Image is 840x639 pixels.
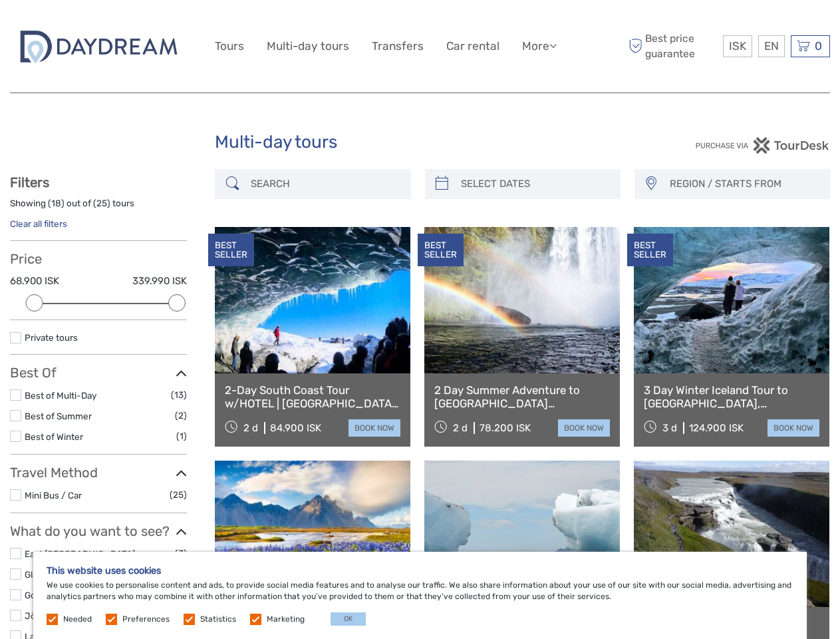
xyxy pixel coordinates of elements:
[627,234,673,267] div: BEST SELLER
[175,408,187,423] span: (2)
[51,197,61,210] label: 18
[446,37,499,56] a: Car rental
[25,590,79,600] a: Golden Circle
[10,218,67,229] a: Clear all filters
[215,37,244,56] a: Tours
[176,429,187,444] span: (1)
[695,137,830,154] img: PurchaseViaTourDesk.png
[456,172,614,196] input: SELECT DATES
[171,387,187,403] span: (13)
[10,365,187,381] h3: Best Of
[558,419,610,437] a: book now
[25,431,83,442] a: Best of Winter
[153,21,169,37] button: Open LiveChat chat widget
[122,614,170,625] label: Preferences
[729,39,746,53] span: ISK
[25,548,135,559] a: East [GEOGRAPHIC_DATA]
[625,31,720,61] span: Best price guarantee
[453,422,468,434] span: 2 d
[10,251,187,267] h3: Price
[758,35,785,57] div: EN
[349,419,400,437] a: book now
[19,23,150,34] p: We're away right now. Please check back later!
[175,546,187,561] span: (3)
[522,37,557,56] a: More
[480,422,531,434] div: 78.200 ISK
[662,422,677,434] span: 3 d
[10,523,187,539] h3: What do you want to see?
[267,37,349,56] a: Multi-day tours
[10,465,187,481] h3: Travel Method
[267,614,305,625] label: Marketing
[689,422,744,434] div: 124.900 ISK
[47,565,793,576] h5: This website uses cookies
[644,383,819,411] a: 3 Day Winter Iceland Tour to [GEOGRAPHIC_DATA], [GEOGRAPHIC_DATA], [GEOGRAPHIC_DATA] and [GEOGRAP...
[208,234,254,267] div: BEST SELLER
[25,390,96,401] a: Best of Multi-Day
[25,332,78,343] a: Private tours
[10,197,187,218] div: Showing ( ) out of ( ) tours
[25,490,82,501] a: Mini Bus / Car
[33,552,807,639] div: We use cookies to personalise content and ads, to provide social media features and to analyse ou...
[170,487,187,503] span: (25)
[331,612,366,626] button: OK
[25,569,57,580] a: Glaciers
[418,234,464,267] div: BEST SELLER
[132,274,187,288] label: 339.990 ISK
[25,610,168,621] a: Jökulsárlón/[GEOGRAPHIC_DATA]
[813,39,824,53] span: 0
[10,24,187,68] img: 2722-c67f3ee1-da3f-448a-ae30-a82a1b1ec634_logo_big.jpg
[200,614,236,625] label: Statistics
[434,383,610,411] a: 2 Day Summer Adventure to [GEOGRAPHIC_DATA] [GEOGRAPHIC_DATA], Glacier Hiking, [GEOGRAPHIC_DATA],...
[215,132,625,153] h1: Multi-day tours
[96,197,107,210] label: 25
[243,422,258,434] span: 2 d
[372,37,424,56] a: Transfers
[664,173,823,195] button: REGION / STARTS FROM
[225,383,400,411] a: 2-Day South Coast Tour w/HOTEL | [GEOGRAPHIC_DATA], [GEOGRAPHIC_DATA], [GEOGRAPHIC_DATA] & Waterf...
[10,174,49,190] strong: Filters
[768,419,819,437] a: book now
[25,411,92,421] a: Best of Summer
[63,614,92,625] label: Needed
[10,274,59,288] label: 68.900 ISK
[245,172,404,196] input: SEARCH
[270,422,321,434] div: 84.900 ISK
